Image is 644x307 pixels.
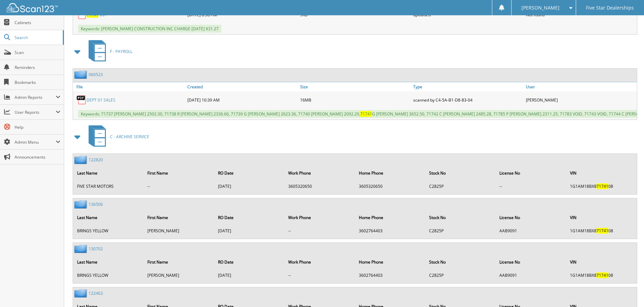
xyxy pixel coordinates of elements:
[596,272,608,278] span: 71741
[215,166,284,180] th: RO Date
[285,166,354,180] th: Work Phone
[74,70,89,79] img: folder2.png
[89,246,103,252] a: 130702
[15,35,59,40] span: Search
[426,166,495,180] th: Stock No
[596,228,608,234] span: 71741
[76,95,87,105] img: PDF.png
[74,270,143,281] td: BRINGS YELLOW
[15,124,60,130] span: Help
[285,225,354,236] td: --
[610,274,644,307] iframe: Chat Widget
[496,270,566,281] td: AAB9091
[298,82,411,91] a: Size
[186,93,298,107] div: [DATE] 10:39 AM
[426,211,495,224] th: Stock No
[15,94,56,100] span: Admin Reports
[74,200,89,209] img: folder2.png
[144,225,214,236] td: [PERSON_NAME]
[567,181,636,192] td: 1G1AM18BX8 08
[144,166,214,180] th: First Name
[74,255,143,269] th: Last Name
[355,225,425,236] td: 3602764403
[74,156,89,164] img: folder2.png
[426,225,495,236] td: C2825P
[496,225,566,236] td: AAB9091
[355,211,425,224] th: Home Phone
[524,93,637,107] div: [PERSON_NAME]
[285,181,354,192] td: 3605320650
[89,157,103,163] a: 122820
[15,50,60,55] span: Scan
[7,3,58,12] img: scan123-logo-white.svg
[596,183,608,189] span: 71741
[74,289,89,297] img: folder2.png
[355,181,425,192] td: 3605320650
[144,211,214,224] th: First Name
[215,255,284,269] th: RO Date
[74,211,143,224] th: Last Name
[567,225,636,236] td: 1G1AM18BX8 08
[426,255,495,269] th: Stock No
[74,245,89,253] img: folder2.png
[89,290,103,296] a: 122463
[85,38,132,65] a: F - PAYROLL
[15,139,56,145] span: Admin Menu
[15,20,60,25] span: Cabinets
[285,255,354,269] th: Work Phone
[496,255,566,269] th: License No
[15,109,56,115] span: User Reports
[144,270,214,281] td: [PERSON_NAME]
[285,270,354,281] td: --
[567,211,636,224] th: VIN
[85,123,149,150] a: C - ARCHIVE SERVICE
[89,72,103,77] a: 060523
[144,181,214,192] td: --
[74,181,143,192] td: FIVE STAR MOTORS
[144,255,214,269] th: First Name
[215,270,284,281] td: [DATE]
[567,255,636,269] th: VIN
[426,181,495,192] td: C2825P
[586,6,634,10] span: Five Star Dealerships
[355,166,425,180] th: Home Phone
[110,134,149,140] span: C - ARCHIVE SERVICE
[73,82,186,91] a: File
[496,181,566,192] td: --
[74,166,143,180] th: Last Name
[15,65,60,70] span: Reminders
[298,93,411,107] div: 16MB
[521,6,559,10] span: [PERSON_NAME]
[186,82,298,91] a: Created
[215,211,284,224] th: RO Date
[496,211,566,224] th: License No
[78,25,221,33] span: Keywords: [PERSON_NAME] CONSTRUCTION INC CHARGE [DATE] $31.27
[215,181,284,192] td: [DATE]
[355,255,425,269] th: Home Phone
[567,270,636,281] td: 1G1AM18BX8 08
[110,49,132,54] span: F - PAYROLL
[496,166,566,180] th: License No
[215,225,284,236] td: [DATE]
[411,93,524,107] div: scanned by C4-5A-B1-D8-83-04
[15,154,60,160] span: Announcements
[360,111,372,117] span: 71741
[411,82,524,91] a: Type
[426,270,495,281] td: C2825P
[15,79,60,85] span: Bookmarks
[89,201,103,207] a: 136506
[87,97,115,103] a: DEPT 01 SALES
[285,211,354,224] th: Work Phone
[567,166,636,180] th: VIN
[355,270,425,281] td: 3602764403
[524,82,637,91] a: User
[74,225,143,236] td: BRINGS YELLOW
